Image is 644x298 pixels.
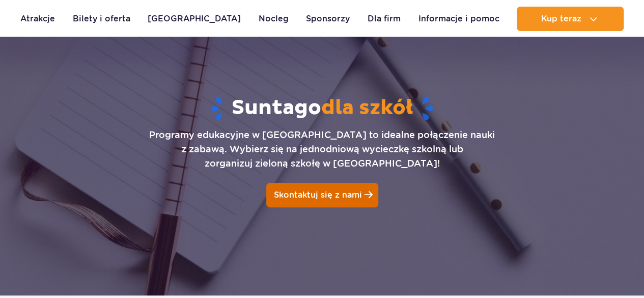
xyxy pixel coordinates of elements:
a: [GEOGRAPHIC_DATA] [148,7,241,31]
h1: Suntago [8,95,636,122]
span: dla szkół [321,95,413,121]
a: Sponsorzy [306,7,350,31]
span: Kup teraz [541,14,581,23]
a: Nocleg [259,7,289,31]
p: Programy edukacyjne w [GEOGRAPHIC_DATA] to idealne połączenie nauki z zabawą. Wybierz się na jedn... [149,128,495,171]
a: Dla firm [368,7,401,31]
a: Bilety i oferta [73,7,130,31]
a: Informacje i pomoc [418,7,499,31]
a: Skontaktuj się z nami [266,183,378,207]
span: Skontaktuj się z nami [274,190,362,200]
a: Atrakcje [20,7,55,31]
button: Kup teraz [517,7,624,31]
